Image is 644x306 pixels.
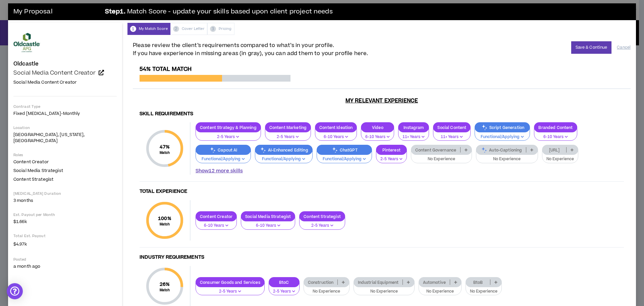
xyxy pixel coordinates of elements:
small: Match [160,288,170,293]
button: 11+ Years [433,128,471,141]
button: No Experience [419,283,462,296]
p: 6-10 Years [200,223,232,229]
p: 2-5 Years [380,156,402,162]
p: Roles [13,152,117,158]
p: Content Strategy & Planning [196,125,261,130]
p: Functional/Applying [321,156,368,162]
p: [URL] [542,147,567,152]
span: Social Media Content Creator [13,69,96,77]
span: 26 % [160,281,170,288]
span: Social Media Content Creator [13,79,77,85]
p: 2-5 Years [269,134,307,140]
p: BtoC [269,280,299,285]
button: Show12 more skills [196,167,243,175]
p: 2-5 Years [273,289,295,295]
span: Social Media Strategist [13,168,63,174]
p: Functional/Applying [259,156,308,162]
button: 6-10 Years [361,128,394,141]
button: 11+ Years [398,128,429,141]
button: Functional/Applying [196,150,251,163]
p: Auto-Captioning [476,147,526,152]
span: $4.97k [13,240,27,248]
p: AI-Enhanced Editing [255,147,312,152]
h3: My Proposal [13,5,101,18]
p: Est. Payout per Month [13,212,117,217]
p: Branded Content [534,125,577,130]
p: 2-5 Years [200,289,260,295]
button: 2-5 Years [299,217,345,230]
h4: Oldcastle [13,61,39,67]
p: 2-5 Years [304,223,341,229]
p: Content Marketing [265,125,311,130]
button: Functional/Applying [475,128,530,141]
p: a month ago [13,263,117,269]
p: Video [361,125,394,130]
p: ChatGPT [317,147,372,152]
b: Step 1 . [105,7,125,17]
span: 54% Total Match [140,65,192,73]
p: Automotive [419,280,450,285]
p: Functional/Applying [479,134,526,140]
button: Functional/Applying [255,150,313,163]
p: Instagram [398,125,429,130]
h3: My Relevant Experience [133,97,631,104]
p: 11+ Years [402,134,425,140]
p: Location [13,125,117,130]
p: 3 months [13,198,117,204]
button: No Experience [304,283,350,296]
button: 2-5 Years [265,128,311,141]
button: 2-5 Years [269,283,300,296]
p: Script Generation [475,125,530,130]
span: 100 % [158,215,171,222]
p: 6-10 Years [245,223,291,229]
p: Consumer Goods and Services [196,280,264,285]
span: Match Score - update your skills based upon client project needs [127,7,333,17]
p: Content Governance [411,147,461,152]
h4: Total Experience [140,188,624,195]
span: Content Strategist [13,176,53,182]
p: [GEOGRAPHIC_DATA], [US_STATE], [GEOGRAPHIC_DATA] [13,132,117,144]
p: Contract Type [13,104,117,109]
button: Cancel [617,42,631,53]
p: 6-10 Years [365,134,390,140]
small: Match [160,150,170,155]
span: Please review the client’s requirements compared to what’s in your profile. If you have experienc... [133,41,368,57]
p: Functional/Applying [200,156,247,162]
p: Pinterest [376,147,407,152]
p: Content Creator [196,214,236,219]
button: No Experience [354,283,415,296]
p: No Experience [546,156,574,162]
button: 2-5 Years [196,128,261,141]
a: Social Media Content Creator [13,70,117,76]
div: My Match Score [127,23,170,35]
p: No Experience [480,156,533,162]
p: BtoB [466,280,490,285]
p: Posted [13,257,117,262]
p: 11+ Years [437,134,466,140]
button: No Experience [411,150,472,163]
p: Industrial Equipment [354,280,403,285]
p: Content Strategist [300,214,345,219]
button: No Experience [542,150,578,163]
p: 6-10 Years [538,134,573,140]
span: 1 [130,26,136,32]
p: No Experience [358,289,410,295]
h4: Skill Requirements [140,111,624,117]
p: No Experience [470,289,497,295]
button: No Experience [466,283,502,296]
p: Construction [304,280,338,285]
p: Total Est. Payout [13,233,117,238]
span: Fixed [MEDICAL_DATA] - monthly [13,111,80,117]
button: 6-10 Years [241,217,295,230]
div: Open Intercom Messenger [7,283,23,299]
p: Capcut AI [196,147,251,152]
span: 47 % [160,143,170,150]
p: $1.66k [13,219,117,225]
small: Match [158,222,171,227]
p: 2-5 Years [200,134,257,140]
button: 2-5 Years [196,283,265,296]
p: No Experience [423,289,458,295]
button: 2-5 Years [376,150,407,163]
p: Social Content [433,125,470,130]
span: Content Creator [13,159,49,165]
